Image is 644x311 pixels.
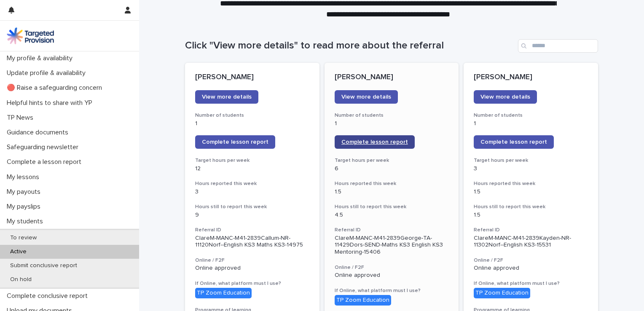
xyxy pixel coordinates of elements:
[3,203,47,211] p: My payslips
[474,212,588,219] p: 1.5
[3,292,94,300] p: Complete conclusive report
[3,276,38,283] p: On hold
[335,90,398,104] a: View more details
[474,288,530,298] div: TP Zoom Education
[3,248,33,255] p: Active
[335,73,449,82] p: [PERSON_NAME]
[202,94,252,100] span: View more details
[480,94,530,100] span: View more details
[341,94,391,100] span: View more details
[474,90,537,104] a: View more details
[195,288,252,298] div: TP Zoom Education
[474,227,588,233] h3: Referral ID
[3,114,40,122] p: TP News
[474,165,588,172] p: 3
[195,180,309,187] h3: Hours reported this week
[3,143,85,151] p: Safeguarding newsletter
[335,112,449,119] h3: Number of students
[3,54,79,62] p: My profile & availability
[3,99,99,107] p: Helpful hints to share with YP
[335,120,449,127] p: 1
[335,157,449,164] h3: Target hours per week
[195,280,309,287] h3: If Online, what platform must I use?
[335,287,449,294] h3: If Online, what platform must I use?
[195,235,309,249] p: ClareM-MANC-M41-2839Callum-NR-11120Norf--English KS3 Maths KS3-14975
[341,139,408,145] span: Complete lesson report
[474,73,588,82] p: [PERSON_NAME]
[474,235,588,249] p: ClareM-MANC-M41-2839Kayden-NR-11302Norf--English KS3-15531
[518,39,598,53] input: Search
[335,188,449,196] p: 1.5
[335,180,449,187] h3: Hours reported this week
[474,257,588,264] h3: Online / F2F
[195,157,309,164] h3: Target hours per week
[3,173,46,181] p: My lessons
[185,40,515,52] h1: Click "View more details" to read more about the referral
[335,165,449,172] p: 6
[3,234,43,241] p: To review
[3,188,47,196] p: My payouts
[202,139,268,145] span: Complete lesson report
[335,212,449,219] p: 4.5
[195,135,275,149] a: Complete lesson report
[335,264,449,271] h3: Online / F2F
[474,157,588,164] h3: Target hours per week
[474,135,554,149] a: Complete lesson report
[474,265,588,272] p: Online approved
[480,139,547,145] span: Complete lesson report
[195,120,309,127] p: 1
[335,295,391,306] div: TP Zoom Education
[195,265,309,272] p: Online approved
[3,158,88,166] p: Complete a lesson report
[335,235,449,256] p: ClareM-MANC-M41-2839George-TA-11429Dors-SEND-Maths KS3 English KS3 Mentoring-15406
[335,135,415,149] a: Complete lesson report
[3,217,50,225] p: My students
[7,27,54,44] img: M5nRWzHhSzIhMunXDL62
[3,129,75,137] p: Guidance documents
[195,165,309,172] p: 12
[195,188,309,196] p: 3
[3,84,109,92] p: 🔴 Raise a safeguarding concern
[195,212,309,219] p: 9
[335,227,449,233] h3: Referral ID
[195,227,309,233] h3: Referral ID
[474,112,588,119] h3: Number of students
[335,204,449,210] h3: Hours still to report this week
[474,180,588,187] h3: Hours reported this week
[195,90,258,104] a: View more details
[195,73,309,82] p: [PERSON_NAME]
[474,120,588,127] p: 1
[3,262,84,269] p: Submit conclusive report
[474,204,588,210] h3: Hours still to report this week
[474,280,588,287] h3: If Online, what platform must I use?
[195,204,309,210] h3: Hours still to report this week
[3,69,92,77] p: Update profile & availability
[474,188,588,196] p: 1.5
[195,257,309,264] h3: Online / F2F
[195,112,309,119] h3: Number of students
[335,272,449,279] p: Online approved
